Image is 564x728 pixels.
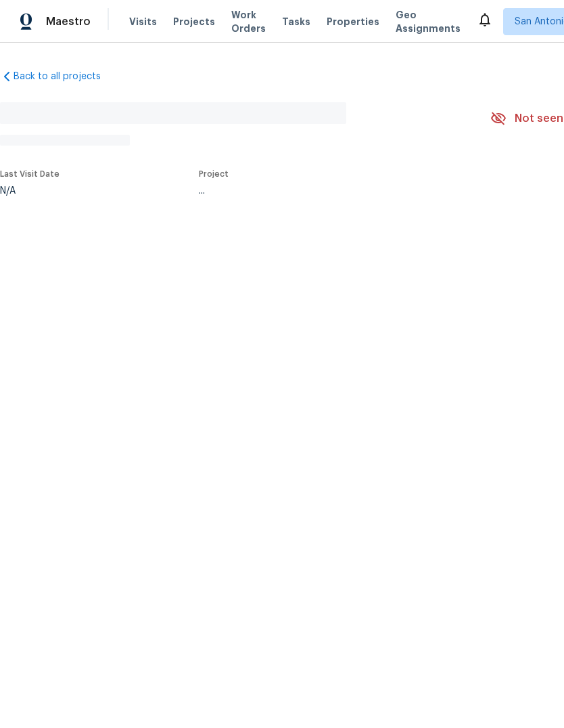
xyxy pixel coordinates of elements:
[199,170,229,178] span: Project
[282,17,310,26] span: Tasks
[173,15,215,28] span: Projects
[231,8,266,35] span: Work Orders
[199,186,459,196] div: ...
[129,15,157,28] span: Visits
[46,15,91,28] span: Maestro
[396,8,461,35] span: Geo Assignments
[327,15,379,28] span: Properties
